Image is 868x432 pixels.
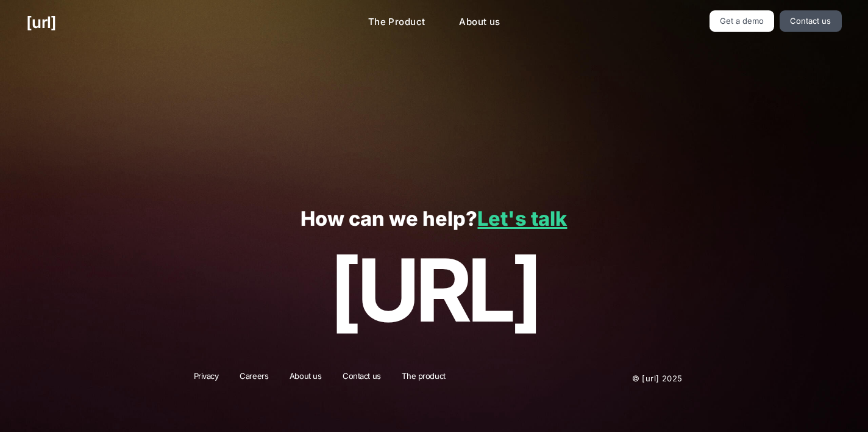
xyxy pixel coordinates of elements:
[282,370,330,386] a: About us
[449,10,510,34] a: About us
[26,10,56,34] a: [URL]
[780,10,842,32] a: Contact us
[394,370,453,386] a: The product
[335,370,389,386] a: Contact us
[477,207,567,231] a: Let's talk
[558,370,683,386] p: © [URL] 2025
[186,370,227,386] a: Privacy
[232,370,276,386] a: Careers
[358,10,435,34] a: The Product
[26,241,841,339] p: [URL]
[710,10,775,32] a: Get a demo
[26,208,841,231] p: How can we help?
